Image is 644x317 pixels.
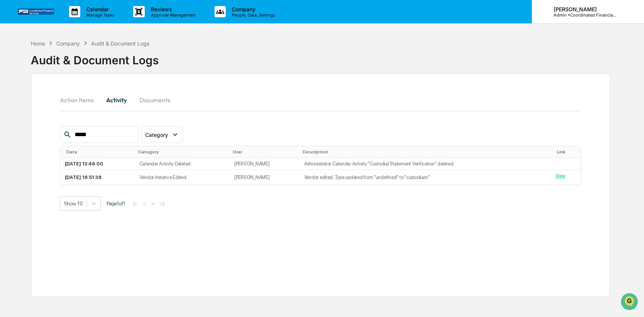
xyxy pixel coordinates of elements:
[8,58,21,71] img: 1746055101610-c473b297-6a78-478c-a979-82029cc54cd1
[300,170,551,185] td: Vendor edited. Type updated from "undefined" to "custodiam"
[128,60,137,69] button: Start new chat
[134,91,176,109] button: Documents
[226,12,279,18] p: People, Data, Settings
[145,132,168,138] span: Category
[303,149,548,155] div: Description
[5,106,50,120] a: 🔎Data Lookup
[56,40,80,47] div: Company
[8,16,137,28] p: How can we help?
[80,6,118,12] p: Calendar
[51,92,96,105] a: 🗄️Attestations
[31,40,45,47] div: Home
[75,127,91,133] span: Pylon
[555,173,565,179] a: View
[60,158,135,170] td: [DATE] 13:46:00
[135,158,230,170] td: Calendar Activity Deleted
[107,200,125,206] span: Page 1 of 1
[230,158,300,170] td: [PERSON_NAME]
[5,92,51,105] a: 🖐️Preclearance
[8,110,14,116] div: 🔎
[131,200,140,207] button: |<
[149,200,157,207] button: >
[620,292,640,312] iframe: Open customer support
[8,96,14,102] div: 🖐️
[60,91,581,109] div: secondary tabs example
[91,40,149,47] div: Audit & Document Logs
[18,9,54,14] img: logo
[100,91,134,109] button: Activity
[15,95,48,102] span: Preclearance
[226,6,279,12] p: Company
[548,12,617,18] p: Admin • Coordinated Financial Services
[31,47,159,67] div: Audit & Document Logs
[557,149,578,155] div: Link
[60,91,100,109] button: Action Items
[548,6,617,12] p: [PERSON_NAME]
[233,149,297,155] div: User
[138,149,227,155] div: Category
[26,65,95,71] div: We're available if you need us!
[60,170,135,185] td: [DATE] 18:51:38
[135,170,230,185] td: Vendor Instance Edited
[80,12,118,18] p: Manage Tasks
[15,109,47,117] span: Data Lookup
[145,6,200,12] p: Reviews
[26,58,123,65] div: Start new chat
[53,127,91,133] a: Powered byPylon
[66,149,132,155] div: Date
[158,200,167,207] button: >|
[141,200,148,207] button: <
[62,95,93,102] span: Attestations
[145,12,200,18] p: Approval Management
[300,158,551,170] td: Administrator Calendar Activity "Custodial Statement Verification" deleted.
[230,170,300,185] td: [PERSON_NAME]
[54,96,60,102] div: 🗄️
